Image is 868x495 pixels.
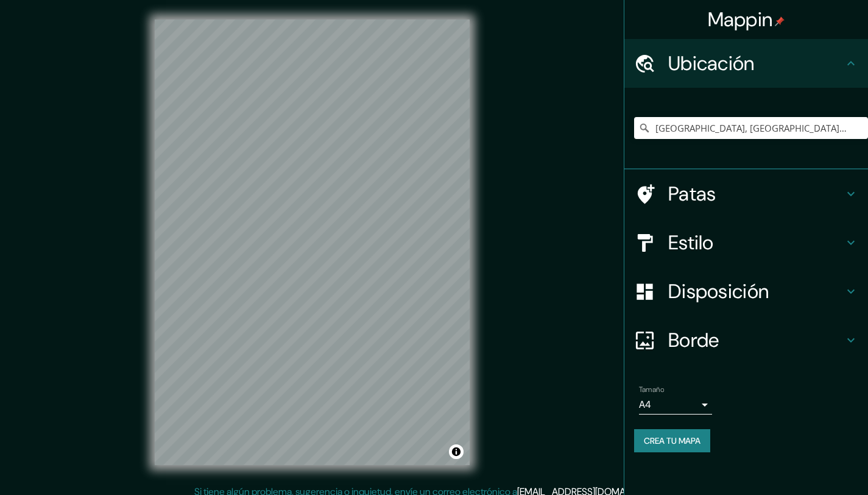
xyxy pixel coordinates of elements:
[624,218,868,267] div: Estilo
[155,20,470,465] canvas: Mapa
[624,39,868,88] div: Ubicación
[644,435,700,446] font: Crea tu mapa
[634,117,868,139] input: Elige tu ciudad o zona
[449,444,464,459] button: Activar o desactivar atribución
[668,279,769,304] font: Disposición
[624,316,868,365] div: Borde
[639,398,651,411] font: A4
[668,51,755,76] font: Ubicación
[668,181,716,207] font: Patas
[639,395,712,415] div: A4
[634,429,710,452] button: Crea tu mapa
[668,327,719,353] font: Borde
[639,385,664,394] font: Tamaño
[624,267,868,316] div: Disposición
[624,169,868,218] div: Patas
[668,230,714,255] font: Estilo
[708,7,773,32] font: Mappin
[775,16,785,26] img: pin-icon.png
